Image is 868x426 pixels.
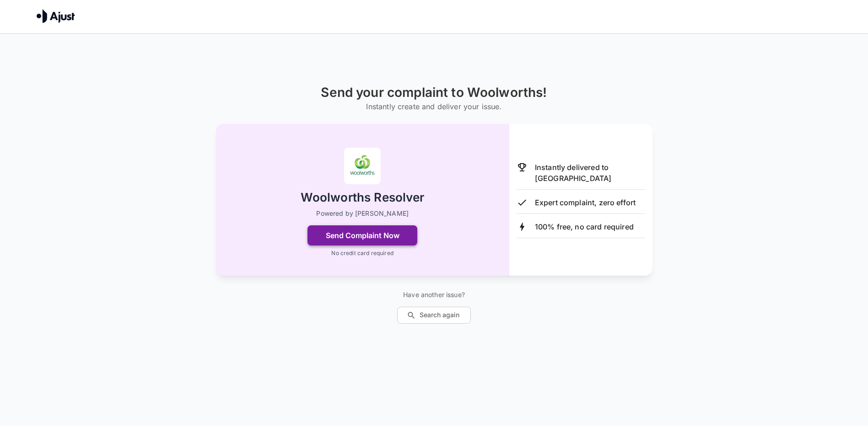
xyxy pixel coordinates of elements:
h6: Instantly create and deliver your issue. [321,100,547,113]
p: 100% free, no card required [535,221,634,232]
p: Expert complaint, zero effort [535,197,636,208]
p: Powered by [PERSON_NAME] [316,209,409,218]
p: Instantly delivered to [GEOGRAPHIC_DATA] [535,162,645,184]
p: Have another issue? [397,290,471,299]
p: No credit card required [331,249,393,257]
button: Search again [397,307,471,324]
img: Woolworths [344,148,381,184]
button: Send Complaint Now [307,225,417,245]
h2: Woolworths Resolver [301,190,425,206]
img: Ajust [37,9,75,23]
h1: Send your complaint to Woolworths! [321,85,547,100]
